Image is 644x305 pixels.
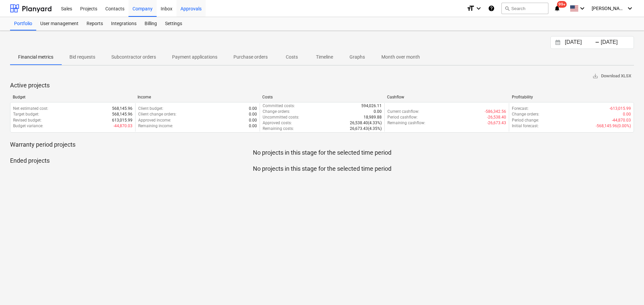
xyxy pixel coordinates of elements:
p: Purchase orders [233,54,268,61]
p: Bid requests [69,54,95,61]
i: Knowledge base [488,4,495,12]
p: Approved income : [138,118,171,123]
p: 613,015.99 [112,118,132,123]
a: User management [36,17,83,30]
p: -586,342.56 [485,109,506,115]
p: Committed costs : [263,103,295,109]
p: -44,870.03 [113,123,132,129]
p: Approved costs : [263,120,292,126]
div: Budget [13,95,132,99]
button: Download XLSX [590,71,634,81]
iframe: Chat Widget [610,273,644,305]
p: 26,673.43 ( 4.35% ) [350,126,382,132]
p: Period change : [512,118,539,123]
span: save_alt [592,73,598,79]
p: 0.00 [249,123,257,129]
i: keyboard_arrow_down [626,4,634,12]
a: Billing [141,17,161,30]
p: 0.00 [249,118,257,123]
p: -26,538.40 [487,115,506,120]
p: Change orders : [512,111,539,117]
p: Forecast : [512,106,529,111]
div: Income [138,95,257,99]
p: Timeline [316,54,333,61]
i: format_size [467,4,475,12]
p: Remaining income : [138,123,173,129]
span: 99+ [557,1,567,8]
p: 18,989.88 [364,115,382,120]
p: -613,015.99 [609,106,631,111]
p: No projects in this stage for the selected time period [10,165,634,173]
p: -26,673.43 [487,120,506,126]
p: Budget variance : [13,123,43,129]
p: Payment applications [172,54,217,61]
p: Revised budget : [13,118,42,123]
div: Costs [262,95,382,99]
p: Warranty period projects [10,141,634,149]
p: 26,538.40 ( 4.33% ) [350,120,382,126]
p: 568,145.96 [112,106,132,111]
p: Active projects [10,81,634,89]
p: Uncommitted costs : [263,115,299,120]
p: -568,145.96 ( 0.00% ) [596,123,631,129]
p: Client budget : [138,106,163,111]
p: 568,145.96 [112,111,132,117]
button: Interact with the calendar and add the check-in date for your trip. [552,39,563,47]
p: 0.00 [249,106,257,111]
div: - [595,41,599,45]
p: Net estimated cost : [13,106,48,111]
i: keyboard_arrow_down [578,4,586,12]
p: 0.00 [623,111,631,117]
a: Reports [83,17,107,30]
button: Search [501,3,548,14]
input: End Date [599,38,634,47]
span: Download XLSX [592,72,631,80]
p: Client change orders : [138,111,176,117]
div: Profitability [512,95,631,99]
a: Portfolio [10,17,36,30]
p: 0.00 [249,111,257,117]
p: Period cashflow : [387,115,418,120]
p: Current cashflow : [387,109,419,115]
input: Start Date [563,38,598,47]
i: notifications [554,4,560,12]
a: Settings [161,17,186,30]
p: Remaining cashflow : [387,120,425,126]
p: Change orders : [263,109,290,115]
i: keyboard_arrow_down [475,4,483,12]
p: Target budget : [13,111,39,117]
span: search [504,6,510,11]
p: -44,870.03 [612,118,631,123]
p: Graphs [349,54,365,61]
p: Financial metrics [18,54,53,61]
p: Remaining costs : [263,126,294,132]
p: Subcontractor orders [111,54,156,61]
p: Month over month [381,54,420,61]
span: [PERSON_NAME] [592,6,625,11]
p: Costs [284,54,300,61]
div: Cashflow [387,95,506,99]
p: 594,026.11 [361,103,382,109]
p: 0.00 [374,109,382,115]
p: Ended projects [10,157,634,165]
a: Integrations [107,17,141,30]
p: Initial forecast : [512,123,539,129]
p: No projects in this stage for the selected time period [10,149,634,157]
